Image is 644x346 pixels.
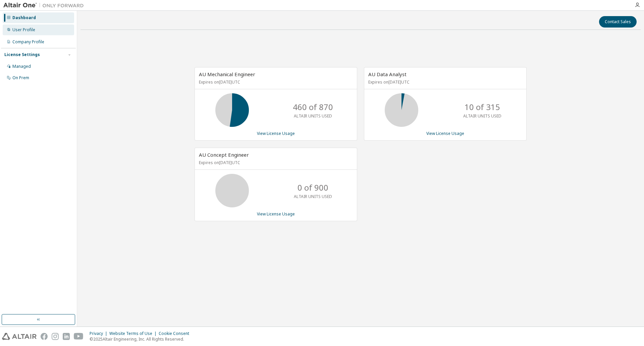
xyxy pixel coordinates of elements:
p: Expires on [DATE] UTC [199,160,351,165]
div: Company Profile [12,39,44,45]
div: User Profile [12,27,35,33]
div: Privacy [90,331,109,336]
span: AU Mechanical Engineer [199,71,255,78]
div: Cookie Consent [159,331,193,336]
p: ALTAIR UNITS USED [463,113,501,119]
div: Dashboard [12,15,36,20]
p: Expires on [DATE] UTC [199,79,351,85]
img: Altair One [3,2,87,9]
p: 460 of 870 [293,101,333,113]
img: linkedin.svg [63,333,70,340]
div: License Settings [4,52,40,57]
p: ALTAIR UNITS USED [294,194,332,199]
img: facebook.svg [41,333,48,340]
a: View License Usage [426,131,464,136]
img: instagram.svg [52,333,59,340]
p: 10 of 315 [465,101,500,113]
p: ALTAIR UNITS USED [294,113,332,119]
div: Managed [12,64,31,69]
button: Contact Sales [599,16,637,28]
img: youtube.svg [74,333,84,340]
a: View License Usage [257,211,295,217]
p: 0 of 900 [298,182,328,193]
img: altair_logo.svg [2,333,37,340]
div: On Prem [12,75,29,81]
span: AU Data Analyst [368,71,407,78]
div: Website Terms of Use [109,331,159,336]
span: AU Concept Engineer [199,151,249,158]
p: © 2025 Altair Engineering, Inc. All Rights Reserved. [90,336,193,342]
a: View License Usage [257,131,295,136]
p: Expires on [DATE] UTC [368,79,521,85]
